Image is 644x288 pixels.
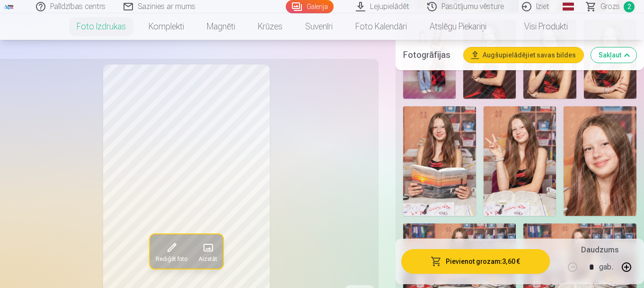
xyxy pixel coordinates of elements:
[65,13,137,40] a: Foto izdrukas
[294,13,344,40] a: Suvenīri
[195,13,247,40] a: Magnēti
[247,13,294,40] a: Krūzes
[624,1,635,12] span: 2
[344,13,418,40] a: Foto kalendāri
[137,13,195,40] a: Komplekti
[464,47,583,63] button: Augšupielādējiet savas bildes
[581,244,618,256] h5: Daudzums
[600,1,620,12] span: Grozs
[498,13,579,40] a: Visi produkti
[150,234,193,269] button: Rediģēt foto
[193,234,223,269] button: Aizstāt
[599,256,613,279] div: gab.
[403,48,456,62] h5: Fotogrāfijas
[4,4,14,9] img: /fa1
[199,255,217,263] span: Aizstāt
[401,249,550,274] button: Pievienot grozam:3,60 €
[156,255,187,263] span: Rediģēt foto
[591,47,636,63] button: Sakļaut
[418,13,498,40] a: Atslēgu piekariņi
